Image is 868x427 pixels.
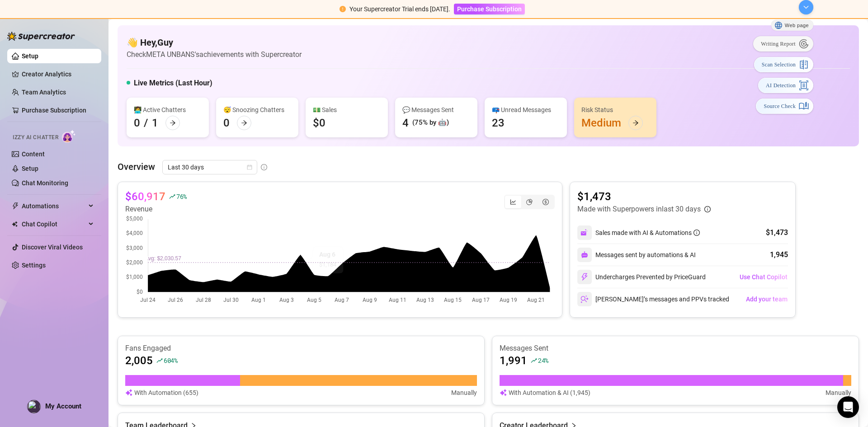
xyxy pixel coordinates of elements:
span: calendar [247,164,252,170]
span: Use Chat Copilot [740,273,788,281]
a: Purchase Subscription [22,107,86,114]
span: info-circle [261,164,267,170]
article: $1,473 [577,189,711,204]
div: 💵 Sales [313,105,381,115]
div: Messages sent by automations & AI [577,248,696,262]
span: info-circle [704,206,711,212]
span: 76 % [176,192,187,201]
span: Last 30 days [168,160,252,174]
div: 📪 Unread Messages [492,105,560,115]
div: Open Intercom Messenger [837,396,859,418]
img: svg%3e [580,273,589,281]
article: $60,917 [125,189,165,204]
img: svg%3e [580,295,589,303]
a: Setup [22,52,38,60]
span: arrow-right [632,120,639,126]
div: Undercharges Prevented by PriceGuard [577,270,706,284]
div: 👩‍💻 Active Chatters [134,105,202,115]
a: Purchase Subscription [454,5,525,13]
a: Creator Analytics [22,67,94,81]
article: Revenue [125,204,187,215]
article: 2,005 [125,353,153,368]
span: rise [169,193,175,200]
img: svg%3e [580,229,589,237]
span: Chat Copilot [22,217,86,231]
span: Add your team [746,296,788,303]
img: Chat Copilot [12,221,18,227]
button: Use Chat Copilot [739,270,788,284]
a: Setup [22,165,38,172]
img: svg%3e [500,388,507,398]
button: Add your team [745,292,788,306]
span: Izzy AI Chatter [13,133,58,142]
span: Automations [22,199,86,213]
img: svg%3e [125,388,132,398]
article: Manually [451,388,477,398]
span: dollar-circle [542,199,549,205]
img: AI Chatter [62,130,76,143]
span: Purchase Subscription [457,5,522,13]
div: (75% by 🤖) [412,117,449,128]
div: 1,945 [770,249,788,260]
article: Made with Superpowers in last 30 days [577,204,701,215]
span: info-circle [693,230,700,236]
div: 4 [402,116,409,130]
a: Chat Monitoring [22,179,68,187]
div: [PERSON_NAME]’s messages and PPVs tracked [577,292,729,306]
div: 😴 Snoozing Chatters [223,105,291,115]
span: exclamation-circle [340,6,346,12]
span: line-chart [510,199,516,205]
span: 604 % [164,356,178,365]
a: Settings [22,262,46,269]
article: Fans Engaged [125,343,477,353]
span: rise [531,357,537,364]
h4: 👋 Hey, Guy [127,36,302,49]
span: pie-chart [526,199,533,205]
div: 1 [152,116,158,130]
article: Check META UNBANS's achievements with Supercreator [127,49,302,60]
img: logo-BBDzfeDw.svg [7,32,75,41]
div: $0 [313,116,325,130]
div: 0 [223,116,230,130]
a: Content [22,150,45,158]
img: profilePics%2F3rFGcSoYnvOA5zOBaMjCXNKiOxu1.jpeg [28,400,40,413]
div: Risk Status [581,105,649,115]
span: My Account [45,402,81,410]
span: Your Supercreator Trial ends [DATE]. [349,5,450,13]
div: segmented control [504,195,555,209]
span: 24 % [538,356,548,365]
article: 1,991 [500,353,527,368]
article: With Automation & AI (1,945) [509,388,590,398]
article: Messages Sent [500,343,851,353]
span: arrow-right [241,120,247,126]
span: rise [156,357,163,364]
article: Manually [826,388,851,398]
div: $1,473 [766,227,788,238]
span: thunderbolt [12,202,19,210]
div: Sales made with AI & Automations [595,228,700,238]
div: 0 [134,116,140,130]
a: Discover Viral Videos [22,244,83,251]
div: 💬 Messages Sent [402,105,470,115]
a: Team Analytics [22,89,66,96]
span: arrow-right [170,120,176,126]
article: Overview [118,160,155,174]
article: With Automation (655) [134,388,198,398]
div: 23 [492,116,505,130]
img: svg%3e [581,251,588,258]
button: Purchase Subscription [454,4,525,14]
h5: Live Metrics (Last Hour) [134,78,212,89]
